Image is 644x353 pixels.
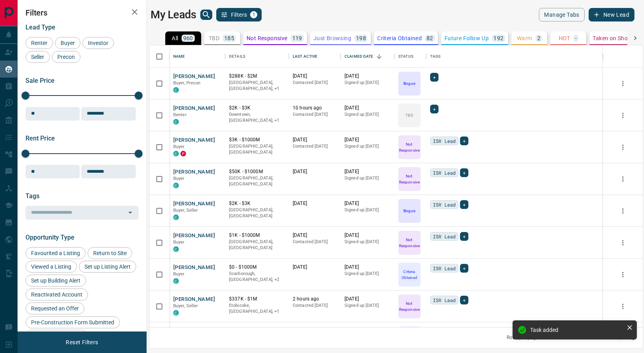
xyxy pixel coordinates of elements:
[537,35,540,41] p: 2
[90,250,129,256] span: Return to Site
[58,40,78,46] span: Buyer
[28,40,50,46] span: Renter
[394,45,426,68] div: Status
[463,201,466,209] span: +
[463,137,466,145] span: +
[247,35,288,41] p: Not Responsive
[399,173,420,185] p: Not Responsive
[229,168,285,175] p: $50K - $1000M
[173,215,179,220] div: condos.ca
[173,144,185,149] span: Buyer
[28,305,82,312] span: Requested an Offer
[173,87,179,93] div: condos.ca
[293,296,337,302] p: 2 hours ago
[28,319,117,326] span: Pre-Construction Form Submitted
[398,45,413,68] div: Status
[345,232,390,239] p: [DATE]
[433,296,456,304] span: ISR Lead
[399,237,420,249] p: Not Responsive
[399,269,420,281] p: Criteria Obtained
[173,310,179,316] div: condos.ca
[169,45,225,68] div: Name
[229,137,285,143] p: $3K - $1000M
[433,201,456,209] span: ISR Lead
[433,137,456,145] span: ISR Lead
[173,264,215,271] button: [PERSON_NAME]
[229,271,285,283] p: North York, Toronto
[55,37,80,49] div: Buyer
[173,151,179,156] div: condos.ca
[173,303,198,308] span: Buyer, Seller
[289,45,341,68] div: Last Active
[460,232,468,241] div: +
[173,183,179,188] div: condos.ca
[25,77,55,84] span: Sale Price
[229,73,285,80] p: $288K - $2M
[617,205,629,217] button: more
[617,109,629,121] button: more
[293,45,317,68] div: Last Active
[575,35,577,41] p: -
[28,291,85,298] span: Reactivated Account
[25,192,39,200] span: Tags
[55,54,78,60] span: Precon
[229,264,285,271] p: $0 - $1000M
[292,35,302,41] p: 119
[173,200,215,208] button: [PERSON_NAME]
[28,250,83,256] span: Favourited a Listing
[427,35,433,41] p: 82
[433,232,456,240] span: ISR Lead
[229,175,285,187] p: [GEOGRAPHIC_DATA], [GEOGRAPHIC_DATA]
[403,80,415,86] p: Bogus
[345,80,390,86] p: Signed up [DATE]
[173,271,185,277] span: Buyer
[433,264,456,272] span: ISR Lead
[460,137,468,145] div: +
[463,264,466,272] span: +
[463,296,466,304] span: +
[173,176,185,181] span: Buyer
[341,45,394,68] div: Claimed Date
[25,302,84,314] div: Requested an Offer
[530,327,623,333] div: Task added
[229,80,285,92] p: Toronto
[433,73,436,81] span: +
[25,8,139,18] h2: Filters
[617,300,629,312] button: more
[88,247,132,259] div: Return to Site
[209,35,219,41] p: TBD
[173,119,179,125] div: condos.ca
[52,51,80,63] div: Precon
[61,335,103,349] button: Reset Filters
[345,111,390,118] p: Signed up [DATE]
[293,168,337,175] p: [DATE]
[25,37,53,49] div: Renter
[125,207,136,218] button: Open
[430,45,441,68] div: Tags
[617,141,629,153] button: more
[617,173,629,185] button: more
[559,35,570,41] p: HOT
[593,35,643,41] p: Taken on Showings
[173,208,198,213] span: Buyer, Seller
[345,264,390,271] p: [DATE]
[345,271,390,277] p: Signed up [DATE]
[374,51,385,62] button: Sort
[313,35,351,41] p: Just Browsing
[216,8,262,21] button: Filters1
[183,35,193,41] p: 960
[229,45,245,68] div: Details
[173,73,215,80] button: [PERSON_NAME]
[25,261,77,273] div: Viewed a Listing
[460,200,468,209] div: +
[173,105,215,112] button: [PERSON_NAME]
[25,23,55,31] span: Lead Type
[426,45,603,68] div: Tags
[345,168,390,175] p: [DATE]
[444,35,489,41] p: Future Follow Up
[293,80,337,86] p: Contacted [DATE]
[25,289,88,300] div: Reactivated Account
[399,300,420,312] p: Not Responsive
[617,237,629,249] button: more
[405,112,413,118] p: TBD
